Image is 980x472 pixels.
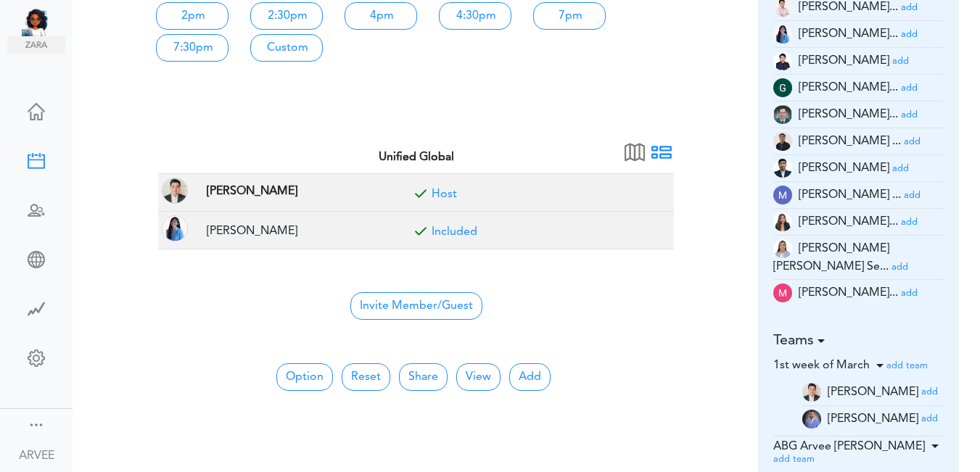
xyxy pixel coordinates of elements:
[410,186,432,208] span: Included for meeting
[207,186,297,197] strong: [PERSON_NAME]
[799,162,889,174] span: [PERSON_NAME]
[773,21,944,48] li: Tax Manager (c.madayag@unified-accounting.com)
[773,243,889,273] span: [PERSON_NAME] [PERSON_NAME] Se...
[886,361,928,370] small: add team
[799,287,898,299] span: [PERSON_NAME]...
[399,363,448,391] a: Share
[773,186,792,204] img: wOzMUeZp9uVEwAAAABJRU5ErkJggg==
[901,28,918,40] a: add
[901,82,918,94] a: add
[28,416,45,431] div: Show menu and text
[773,155,944,182] li: Partner (justine.tala@unifiedglobalph.com)
[276,363,333,391] button: Option
[456,363,501,391] button: View
[1,438,71,471] a: ARVEE
[901,110,918,120] small: add
[802,410,821,428] img: Z
[892,57,909,66] small: add
[901,287,918,299] a: add
[828,386,918,397] span: [PERSON_NAME]
[773,280,944,307] li: Tax Supervisor (ma.dacuma@unified-accounting.com)
[892,55,909,67] a: add
[156,34,228,62] a: 7:30pm
[203,220,301,241] span: Tax Manager at Los Angeles, CA, US
[773,236,944,280] li: Tax Manager (mc.servinas@unified-accounting.com)
[162,178,188,204] img: ARVEE FLORES(a.flores@unified-accounting.com, TAX PARTNER at Corona, CA, USA)
[156,2,228,30] a: 2pm
[439,2,511,30] a: 4:30pm
[19,447,54,465] div: ARVEE
[799,28,898,40] span: [PERSON_NAME]...
[432,189,457,200] a: Included for meeting
[904,136,921,147] a: add
[802,383,821,402] img: Z
[250,2,323,30] a: 2:30pm
[901,218,918,227] small: add
[410,224,432,246] span: Included for meeting
[799,136,901,147] span: [PERSON_NAME] ...
[901,216,918,228] a: add
[773,128,944,155] li: Tax Manager (jm.atienza@unified-accounting.com)
[773,455,815,464] small: add team
[773,105,792,124] img: 2Q==
[773,48,944,75] li: Tax Admin (e.dayan@unified-accounting.com)
[773,212,792,231] img: t+ebP8ENxXARE3R9ZYAAAAASUVORK5CYII=
[350,292,482,320] span: Invite Member/Guest to join your Group Free Time Calendar
[379,152,454,163] strong: Unified Global
[345,2,417,30] a: 4pm
[921,413,938,424] a: add
[901,109,918,120] a: add
[7,152,65,167] div: New Meeting
[773,51,792,70] img: Z
[7,251,65,265] div: Share Meeting Link
[921,387,938,397] small: add
[203,180,301,201] span: TAX PARTNER at Corona, CA, USA
[886,360,928,371] a: add team
[799,109,898,120] span: [PERSON_NAME]...
[799,82,898,94] span: [PERSON_NAME]...
[773,441,925,452] span: ABG Arvee [PERSON_NAME]
[773,78,792,97] img: wEqpdqGJg0NqAAAAABJRU5ErkJggg==
[7,103,65,117] div: Home
[342,363,390,391] button: Reset
[773,25,792,44] img: 2Q==
[162,215,188,241] img: image
[7,342,65,377] a: Change Settings
[828,413,918,424] span: [PERSON_NAME]
[802,406,944,432] li: rigel@unified-accounting.com
[509,363,551,391] button: Add
[28,416,45,436] a: Change side menu
[162,215,188,241] span: Charlyn Madayag(c.madayag@unified-accounting.com, Tax Manager at Los Angeles, CA, US)
[904,191,921,200] small: add
[7,202,65,216] div: Schedule Team Meeting
[7,349,65,364] div: Change Settings
[799,216,898,228] span: [PERSON_NAME]...
[901,3,918,12] small: add
[892,164,909,173] small: add
[773,159,792,178] img: oYmRaigo6CGHQoVEE68UKaYmSv3mcdPtBqv6mR0IswoELyKVAGpf2awGYjY1lJF3I6BneypHs55I8hk2WCirnQq9SYxiZpiWh...
[7,300,65,315] div: Time Saved
[773,283,792,302] img: zKsWRAxI9YUAAAAASUVORK5CYII=
[773,182,944,209] li: Tax Advisor (mc.talley@unified-accounting.com)
[921,414,938,423] small: add
[921,386,938,397] a: add
[904,189,921,201] a: add
[773,332,944,349] h5: Teams
[892,162,909,174] a: add
[901,30,918,39] small: add
[799,189,901,201] span: [PERSON_NAME] ...
[901,1,918,13] a: add
[533,2,606,30] a: 7pm
[773,209,944,236] li: Tax Accountant (mc.cabasan@unified-accounting.com)
[7,36,65,54] img: zara.png
[901,83,918,93] small: add
[773,453,815,465] a: add team
[904,137,921,146] small: add
[250,34,323,62] a: Custom
[892,261,908,273] a: add
[773,239,792,258] img: tYClh565bsNRV2DOQ8zUDWWPrkmSsbOKg5xJDCoDKG2XlEZmCEccTQ7zEOPYImp7PCOAf7r2cjy7pCrRzzhJpJUo4c9mYcQ0F...
[901,289,918,298] small: add
[773,75,944,102] li: Tax Manager (g.magsino@unified-accounting.com)
[892,262,908,272] small: add
[799,55,889,67] span: [PERSON_NAME]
